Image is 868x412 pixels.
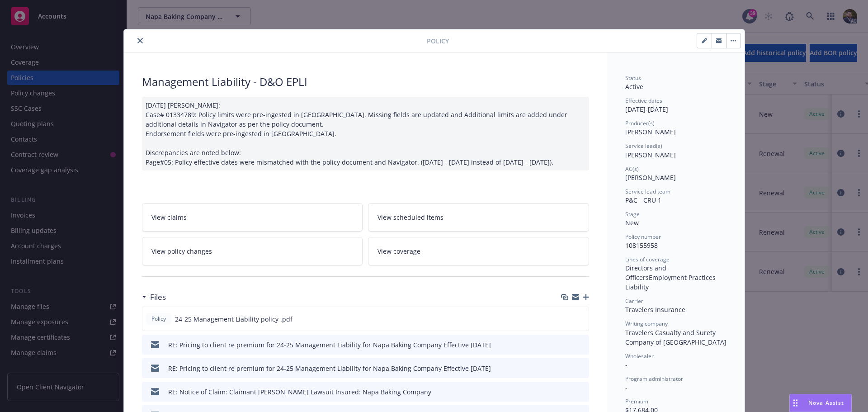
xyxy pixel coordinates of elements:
span: View coverage [377,246,420,256]
span: Carrier [625,297,643,305]
span: New [625,218,639,227]
span: View claims [151,213,187,222]
div: RE: Pricing to client re premium for 24-25 Management Liability for Napa Baking Company Effective... [168,364,491,373]
span: Premium [625,398,648,405]
span: - [625,360,627,369]
span: View policy changes [151,246,212,256]
span: Writing company [625,320,668,327]
a: View coverage [368,237,589,265]
span: Service lead team [625,188,670,195]
span: Effective dates [625,97,662,104]
a: View policy changes [142,237,363,265]
span: Policy [427,36,449,46]
span: [PERSON_NAME] [625,173,676,182]
span: Travelers Insurance [625,305,685,314]
span: 108155958 [625,241,658,250]
a: View claims [142,203,363,232]
div: Management Liability - D&O EPLI [142,74,589,90]
span: Stage [625,210,640,218]
span: Lines of coverage [625,256,670,263]
span: Nova Assist [808,399,844,407]
button: close [135,35,146,46]
span: Employment Practices Liability [625,273,717,291]
span: [PERSON_NAME] [625,151,676,159]
span: Policy [150,315,168,323]
button: Nova Assist [789,394,852,412]
button: preview file [577,387,585,397]
div: [DATE] [PERSON_NAME]: Case# 01334789: Policy limits were pre-ingested in [GEOGRAPHIC_DATA]. Missi... [142,97,589,170]
button: download file [563,387,570,397]
span: View scheduled items [377,213,443,222]
span: P&C - CRU 1 [625,196,661,204]
button: preview file [577,364,585,373]
h3: Files [150,291,166,303]
span: Program administrator [625,375,683,383]
div: Drag to move [790,394,801,412]
button: download file [562,314,570,324]
button: preview file [577,340,585,350]
span: Status [625,74,641,82]
span: [PERSON_NAME] [625,128,676,136]
span: - [625,383,627,392]
div: Files [142,291,166,303]
span: 24-25 Management Liability policy .pdf [175,314,292,324]
button: preview file [577,314,585,324]
span: Active [625,82,643,91]
div: [DATE] - [DATE] [625,97,726,114]
div: RE: Notice of Claim: Claimant [PERSON_NAME] Lawsuit Insured: Napa Baking Company [168,387,431,397]
span: Policy number [625,233,661,241]
button: download file [563,340,570,350]
a: View scheduled items [368,203,589,232]
span: Directors and Officers [625,264,668,282]
span: Travelers Casualty and Surety Company of [GEOGRAPHIC_DATA] [625,328,726,346]
span: Producer(s) [625,119,655,127]
span: Wholesaler [625,352,654,360]
div: RE: Pricing to client re premium for 24-25 Management Liability for Napa Baking Company Effective... [168,340,491,350]
span: Service lead(s) [625,142,662,150]
button: download file [563,364,570,373]
span: AC(s) [625,165,639,173]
